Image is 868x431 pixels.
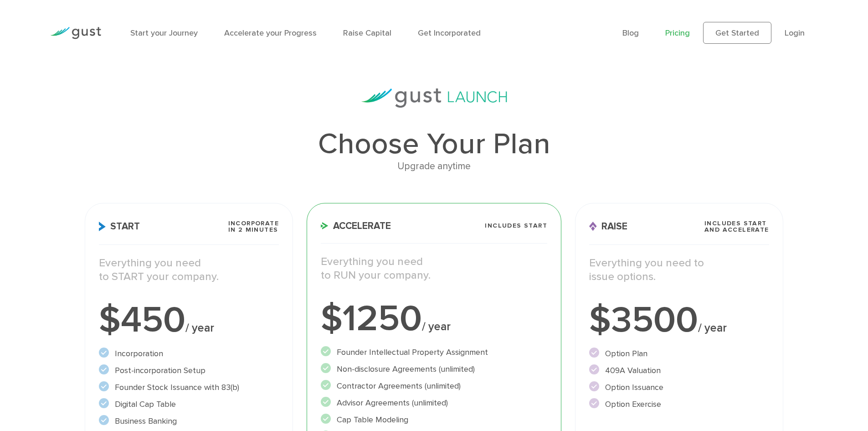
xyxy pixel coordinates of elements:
a: Login [785,28,805,38]
div: $3500 [589,302,769,338]
li: Business Banking [99,415,279,427]
div: $1250 [321,301,547,337]
li: Advisor Agreements (unlimited) [321,397,547,409]
a: Pricing [665,28,690,38]
div: $450 [99,302,279,338]
h1: Choose Your Plan [85,130,783,159]
img: Gust Logo [50,27,101,39]
li: Cap Table Modeling [321,414,547,426]
li: Non-disclosure Agreements (unlimited) [321,363,547,375]
p: Everything you need to RUN your company. [321,255,547,282]
img: Start Icon X2 [99,222,106,231]
li: Post-incorporation Setup [99,364,279,377]
li: Contractor Agreements (unlimited) [321,380,547,392]
a: Get Started [703,22,771,44]
span: Accelerate [321,221,391,231]
p: Everything you need to issue options. [589,256,769,284]
img: Accelerate Icon [321,222,329,229]
span: Includes START [485,223,547,229]
span: / year [698,321,727,335]
li: Digital Cap Table [99,398,279,410]
li: 409A Valuation [589,364,769,377]
span: Raise [589,222,627,231]
li: Option Exercise [589,398,769,410]
li: Founder Stock Issuance with 83(b) [99,381,279,394]
a: Accelerate your Progress [224,28,317,38]
li: Founder Intellectual Property Assignment [321,346,547,358]
a: Start your Journey [130,28,198,38]
a: Get Incorporated [418,28,481,38]
img: gust-launch-logos.svg [361,88,507,108]
span: / year [422,320,451,333]
div: Upgrade anytime [85,159,783,174]
li: Incorporation [99,348,279,360]
a: Blog [622,28,639,38]
span: / year [185,321,214,335]
span: Start [99,222,140,231]
span: Includes START and ACCELERATE [704,220,769,233]
li: Option Plan [589,348,769,360]
p: Everything you need to START your company. [99,256,279,284]
a: Raise Capital [343,28,391,38]
img: Raise Icon [589,222,597,231]
span: Incorporate in 2 Minutes [228,220,279,233]
li: Option Issuance [589,381,769,394]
